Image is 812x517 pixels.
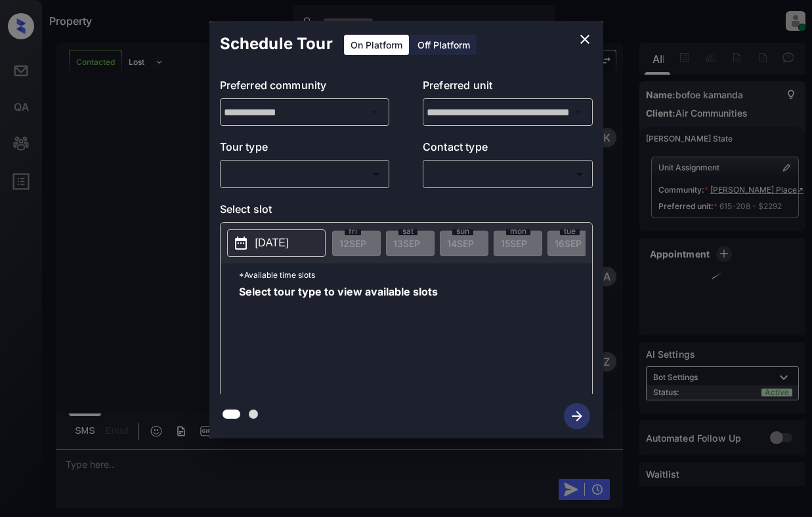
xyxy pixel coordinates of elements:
[572,26,598,52] button: close
[423,139,593,160] p: Contact type
[220,77,390,98] p: Preferred community
[423,77,593,98] p: Preferred unit
[239,263,592,286] p: *Available time slots
[227,229,326,257] button: [DATE]
[344,35,409,55] div: On Platform
[411,35,477,55] div: Off Platform
[220,201,593,222] p: Select slot
[239,286,438,391] span: Select tour type to view available slots
[255,235,289,251] p: [DATE]
[209,21,343,67] h2: Schedule Tour
[220,139,390,160] p: Tour type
